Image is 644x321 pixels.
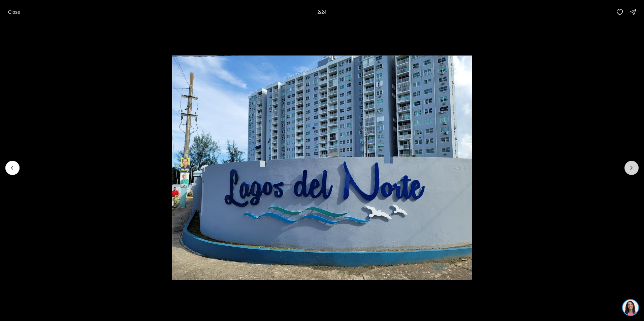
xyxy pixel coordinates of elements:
[4,4,20,20] img: be3d4b55-7850-4bcb-9297-a2f9cd376e78.png
[317,9,326,15] p: 2 / 24
[4,5,24,19] button: Close
[624,161,639,175] button: Next slide
[5,161,20,175] button: Previous slide
[8,9,20,15] p: Close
